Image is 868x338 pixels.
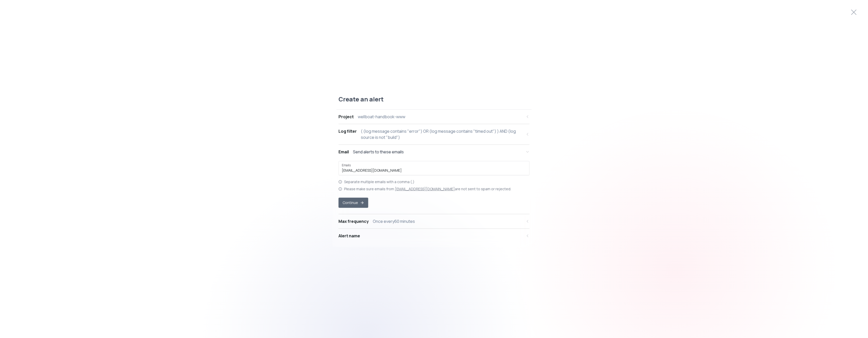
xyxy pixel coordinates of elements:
[373,218,415,224] div: Once every 60 minutes
[353,149,404,155] div: Send alerts to these emails
[361,128,523,140] div: ( (log message contains "error") OR (log message contains "timed out") ) AND (log source is not "...
[358,114,405,120] div: wellboat-handbook-www
[339,229,530,243] button: Alert name
[344,187,511,192] p: Please make sure emails from are not sent to spam or rejected.
[344,179,415,185] p: Separate multiple emails with a comma (,)
[337,95,532,110] div: Create an alert
[339,128,357,134] div: Log filter
[339,124,530,145] button: Log filter( (log message contains "error") OR (log message contains "timed out") ) AND (log sourc...
[342,168,526,173] input: Emails
[339,149,349,155] div: Email
[339,159,530,214] div: EmailSend alerts to these emails
[395,187,455,191] u: [EMAIL_ADDRESS][DOMAIN_NAME]
[339,218,369,224] div: Max frequency
[339,233,360,239] div: Alert name
[342,163,353,167] label: Emails
[339,198,368,208] button: Continue
[339,214,530,229] button: Max frequencyOnce every60 minutes
[339,110,530,124] button: Projectwellboat-handbook-www
[339,145,530,159] button: EmailSend alerts to these emails
[339,114,354,120] div: Project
